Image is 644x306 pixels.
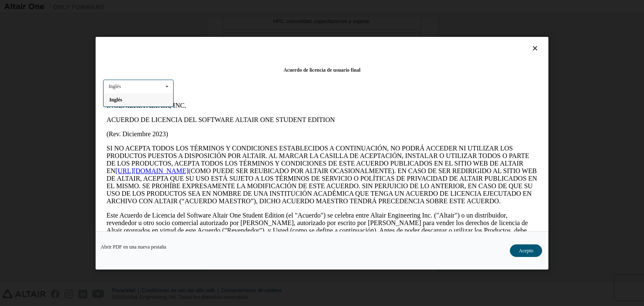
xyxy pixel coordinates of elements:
font: Acuerdo de licencia de usuario final [283,67,361,73]
a: [URL][DOMAIN_NAME] [12,69,85,76]
font: (COMO PUEDE SER REUBICADO POR ALTAIR OCASIONALMENTE). EN CASO DE SER REDIRIGIDO AL SITIO WEB DE A... [3,69,434,106]
font: Este Acuerdo de Licencia del Software Altair One Student Edition (el "Acuerdo") se celebra entre ... [3,113,425,150]
font: Inglés [109,83,121,89]
font: Inglés [109,97,122,103]
font: Abrir PDF en una nueva pestaña [101,244,166,250]
font: INGENIERÍA ALTAIR, INC. [3,3,83,10]
a: Abrir PDF en una nueva pestaña [101,244,166,249]
font: Acepto [519,248,533,254]
button: Acepto [510,244,542,257]
font: (Rev. Diciembre 2023) [3,32,65,39]
font: ACUERDO DE LICENCIA DEL SOFTWARE ALTAIR ONE STUDENT EDITION [3,18,232,25]
font: SI NO ACEPTA TODOS LOS TÉRMINOS Y CONDICIONES ESTABLECIDOS A CONTINUACIÓN, NO PODRÁ ACCEDER NI UT... [3,46,426,76]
